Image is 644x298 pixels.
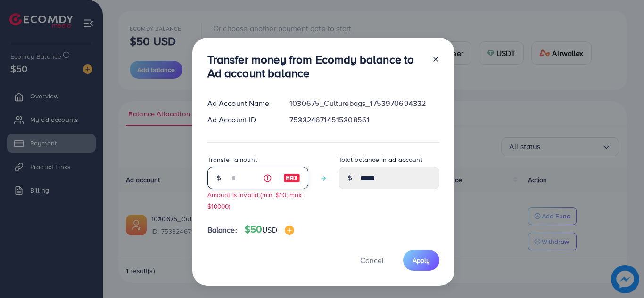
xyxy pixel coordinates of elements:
[207,190,304,210] small: Amount is invalid (min: $10, max: $10000)
[360,255,384,266] span: Cancel
[413,256,430,265] span: Apply
[200,114,282,125] div: Ad Account ID
[282,114,446,125] div: 7533246714515308561
[285,226,294,235] img: image
[245,224,294,235] h4: $50
[348,250,396,270] button: Cancel
[283,172,300,184] img: image
[262,225,277,235] span: USD
[282,98,446,109] div: 1030675_Culturebags_1753970694332
[403,250,439,270] button: Apply
[200,98,282,109] div: Ad Account Name
[339,155,422,164] label: Total balance in ad account
[207,225,237,235] span: Balance:
[207,53,424,80] h3: Transfer money from Ecomdy balance to Ad account balance
[207,155,257,164] label: Transfer amount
